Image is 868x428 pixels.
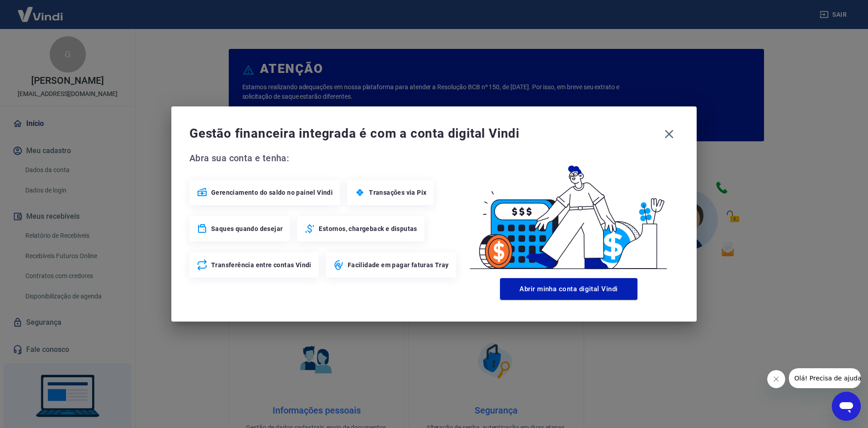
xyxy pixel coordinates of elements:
[789,368,861,388] iframe: Mensagem da empresa
[459,151,679,274] img: Good Billing
[832,392,861,421] iframe: Botão para abrir a janela de mensagens
[211,260,311,269] span: Transferência entre contas Vindi
[5,6,76,14] span: Olá! Precisa de ajuda?
[369,188,426,197] span: Transações via Pix
[189,125,660,143] span: Gestão financeira integrada é com a conta digital Vindi
[500,278,637,300] button: Abrir minha conta digital Vindi
[767,370,785,388] iframe: Fechar mensagem
[189,151,459,165] span: Abra sua conta e tenha:
[211,224,283,233] span: Saques quando desejar
[319,224,417,233] span: Estornos, chargeback e disputas
[348,260,449,269] span: Facilidade em pagar faturas Tray
[211,188,333,197] span: Gerenciamento do saldo no painel Vindi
